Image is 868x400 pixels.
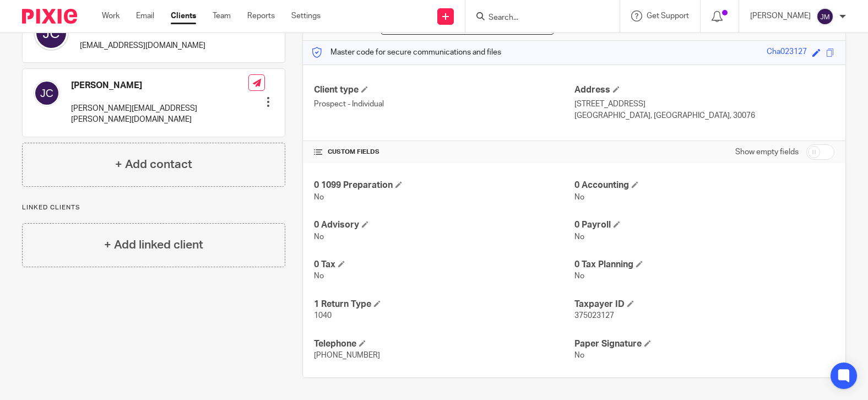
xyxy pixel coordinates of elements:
a: Reports [247,10,275,21]
p: [PERSON_NAME][EMAIL_ADDRESS][PERSON_NAME][DOMAIN_NAME] [71,103,248,126]
h4: Client type [314,84,574,96]
p: [PERSON_NAME] [750,10,811,21]
a: Email [136,10,154,21]
a: Clients [171,10,196,21]
h4: CUSTOM FIELDS [314,148,574,156]
h4: + Add linked client [104,236,203,253]
span: 375023127 [574,312,614,320]
p: Master code for secure communications and files [311,47,501,58]
h4: Address [574,84,834,96]
img: Pixie [22,9,77,24]
span: No [574,272,584,280]
h4: 0 Payroll [574,219,834,231]
h4: [PERSON_NAME] [71,80,248,91]
h4: 0 1099 Preparation [314,180,574,191]
h4: 0 Accounting [574,180,834,191]
img: svg%3E [34,15,69,51]
span: No [574,352,584,359]
span: No [314,272,324,280]
h4: 0 Advisory [314,219,574,231]
h4: Paper Signature [574,338,834,350]
span: No [574,233,584,241]
span: Get Support [647,12,689,20]
h4: Taxpayer ID [574,299,834,310]
a: Work [102,10,120,21]
span: No [574,193,584,201]
p: [GEOGRAPHIC_DATA], [GEOGRAPHIC_DATA], 30076 [574,110,834,121]
span: 1040 [314,312,332,320]
a: Settings [291,10,321,21]
h4: 0 Tax [314,259,574,271]
p: Linked clients [22,203,285,212]
h4: Telephone [314,338,574,350]
img: svg%3E [34,80,60,106]
span: No [314,193,324,201]
img: svg%3E [816,8,834,25]
h4: 0 Tax Planning [574,259,834,271]
p: Prospect - Individual [314,99,574,110]
h4: + Add contact [115,156,192,173]
label: Show empty fields [735,147,799,158]
p: [STREET_ADDRESS] [574,99,834,110]
p: [EMAIL_ADDRESS][DOMAIN_NAME] [80,40,205,51]
a: Team [213,10,231,21]
div: Cha023127 [767,46,807,59]
input: Search [487,13,587,23]
span: No [314,233,324,241]
span: [PHONE_NUMBER] [314,352,380,359]
h4: 1 Return Type [314,299,574,310]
